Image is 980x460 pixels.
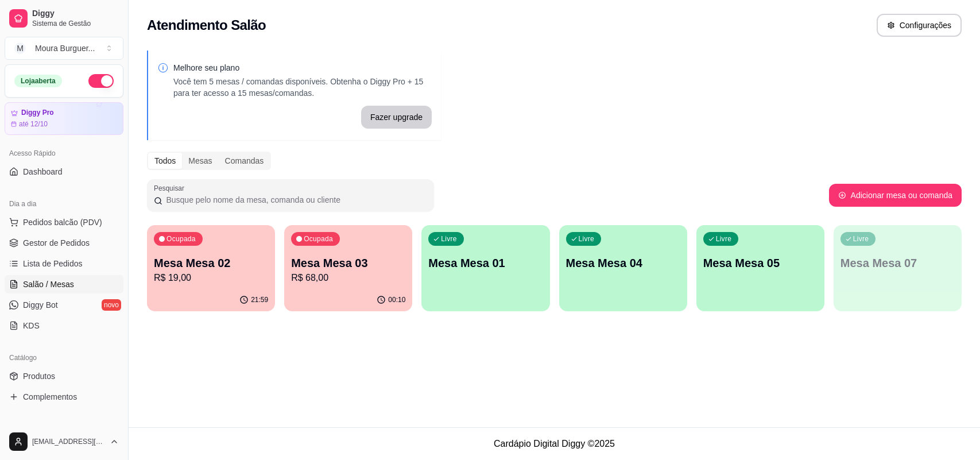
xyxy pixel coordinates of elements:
button: LivreMesa Mesa 04 [559,225,687,311]
div: Loja aberta [14,75,62,87]
p: Livre [716,234,732,243]
p: Livre [853,234,869,243]
h2: Atendimento Salão [147,16,266,34]
p: Livre [579,234,595,243]
button: LivreMesa Mesa 07 [834,225,962,311]
p: 21:59 [251,295,268,304]
span: Dashboard [23,166,63,177]
article: Diggy Pro [21,109,54,117]
p: Mesa Mesa 03 [291,255,405,271]
div: Dia a dia [5,195,123,213]
span: Diggy [32,9,119,19]
button: Alterar Status [88,74,114,88]
button: Select a team [5,37,123,60]
div: Comandas [219,153,270,169]
button: Pedidos balcão (PDV) [5,213,123,231]
div: Acesso Rápido [5,144,123,163]
span: Pedidos balcão (PDV) [23,217,102,228]
a: Diggy Proaté 12/10 [5,102,123,135]
p: Você tem 5 mesas / comandas disponíveis. Obtenha o Diggy Pro + 15 para ter acesso a 15 mesas/coma... [173,76,432,99]
p: Mesa Mesa 01 [428,255,543,271]
button: OcupadaMesa Mesa 03R$ 68,0000:10 [284,225,412,311]
button: OcupadaMesa Mesa 02R$ 19,0021:59 [147,225,275,311]
span: Gestor de Pedidos [23,237,90,249]
button: Fazer upgrade [361,106,432,129]
p: Mesa Mesa 05 [703,255,818,271]
a: Gestor de Pedidos [5,234,123,252]
button: Configurações [877,14,962,37]
a: Complementos [5,388,123,406]
span: Sistema de Gestão [32,19,119,28]
span: Produtos [23,370,55,382]
p: 00:10 [388,295,405,304]
div: Moura Burguer ... [35,42,95,54]
footer: Cardápio Digital Diggy © 2025 [129,427,980,460]
span: Salão / Mesas [23,279,74,290]
label: Pesquisar [154,183,188,193]
p: R$ 68,00 [291,271,405,285]
a: Dashboard [5,163,123,181]
p: Mesa Mesa 04 [566,255,680,271]
p: Livre [441,234,457,243]
p: Mesa Mesa 02 [154,255,268,271]
p: Melhore seu plano [173,62,432,74]
button: LivreMesa Mesa 01 [421,225,549,311]
span: KDS [23,320,40,331]
input: Pesquisar [162,194,427,206]
a: Diggy Botnovo [5,296,123,314]
article: até 12/10 [19,119,48,129]
p: Mesa Mesa 07 [840,255,955,271]
span: Complementos [23,391,77,403]
a: KDS [5,316,123,335]
span: [EMAIL_ADDRESS][DOMAIN_NAME] [32,437,105,446]
div: Catálogo [5,349,123,367]
button: [EMAIL_ADDRESS][DOMAIN_NAME] [5,428,123,455]
button: Adicionar mesa ou comanda [829,184,962,207]
p: Ocupada [166,234,196,243]
span: M [14,42,26,54]
a: Lista de Pedidos [5,254,123,273]
button: LivreMesa Mesa 05 [696,225,824,311]
a: Produtos [5,367,123,385]
div: Todos [148,153,182,169]
div: Mesas [182,153,218,169]
span: Diggy Bot [23,299,58,311]
p: R$ 19,00 [154,271,268,285]
p: Ocupada [304,234,333,243]
a: DiggySistema de Gestão [5,5,123,32]
a: Salão / Mesas [5,275,123,293]
span: Lista de Pedidos [23,258,83,269]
